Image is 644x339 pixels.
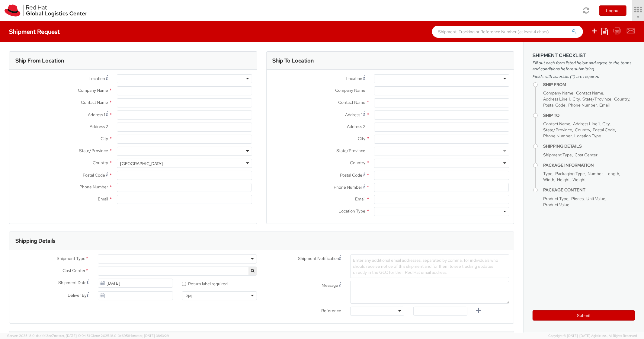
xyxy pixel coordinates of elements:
button: Submit [533,310,635,321]
span: Address Line 1 [573,121,600,126]
input: Shipment, Tracking or Reference Number (at least 4 chars) [432,26,583,38]
span: Message [322,283,338,288]
span: Length [605,171,619,176]
img: rh-logistics-00dfa346123c4ec078e1.svg [5,5,87,17]
span: Phone Number [79,184,108,190]
span: Number [588,171,603,176]
span: Address 1 [345,112,362,117]
span: Company Name [335,88,365,93]
span: Cost Center [575,152,598,158]
span: Type [543,171,553,176]
span: Server: 2025.18.0-daa1fe12ee7 [7,334,90,338]
span: Postal Code [83,172,105,178]
span: State/Province [582,96,611,102]
button: Logout [599,5,626,16]
span: Pieces [571,196,584,201]
span: Contact Name [81,100,108,105]
span: Shipment Type [543,152,572,158]
span: Postal Code [593,127,615,133]
span: Width [543,177,554,182]
span: Address 2 [347,124,365,129]
span: City [101,136,108,141]
span: Country [614,96,629,102]
span: Postal Code [543,102,566,108]
span: Enter any additional email addresses, separated by comma, for individuals who should receive noti... [353,257,498,275]
h3: Shipment Checklist [533,53,635,58]
span: Contact Name [338,100,365,105]
span: Location Type [574,133,601,139]
h4: Shipment Request [9,28,60,35]
span: master, [DATE] 08:10:29 [132,334,169,338]
span: Location [346,76,362,81]
span: Unit Value [586,196,605,201]
span: Company Name [543,90,573,96]
span: Height [557,177,570,182]
span: Shipment Type [57,255,85,262]
label: Return label required [182,280,229,287]
span: Email [98,196,108,202]
span: Cost Center [62,267,85,274]
span: Product Type [543,196,569,201]
span: City [602,121,610,126]
span: Product Value [543,202,569,207]
span: Email [355,196,365,202]
div: [GEOGRAPHIC_DATA] [120,161,163,167]
span: Contact Name [543,121,570,126]
span: Deliver By [68,292,87,299]
span: Phone Number [543,133,572,139]
span: Country [575,127,590,133]
h3: Ship From Location [15,58,64,64]
span: State/Province [336,148,365,153]
span: Address Line 1 [543,96,570,102]
span: Phone Number [334,184,362,190]
span: Reference [321,308,341,313]
span: Client: 2025.18.0-0e69584 [91,334,169,338]
h4: Package Information [543,163,635,168]
span: ▼ [636,15,640,20]
div: PM [185,293,192,299]
span: Packaging Type [555,171,585,176]
h4: Shipping Details [543,144,635,149]
span: State/Province [543,127,572,133]
span: Address 2 [90,124,108,129]
span: Address 1 [88,112,105,117]
span: City [358,136,365,141]
span: Email [599,102,610,108]
span: master, [DATE] 10:04:51 [54,334,90,338]
span: Weight [572,177,586,182]
span: Location Type [338,208,365,214]
span: City [572,96,580,102]
span: Company Name [78,88,108,93]
span: Phone Number [568,102,597,108]
span: Copyright © [DATE]-[DATE] Agistix Inc., All Rights Reserved [548,334,637,338]
h3: Shipping Details [15,238,55,244]
span: Contact Name [576,90,603,96]
h3: Ship To Location [273,58,314,64]
h4: Package Content [543,188,635,192]
span: Country [350,160,365,165]
span: Shipment Date [58,280,87,286]
span: Fill out each form listed below and agree to the terms and conditions before submitting [533,60,635,72]
span: Country [93,160,108,165]
span: State/Province [79,148,108,153]
span: Location [88,76,105,81]
span: Fields with asterisks (*) are required [533,73,635,79]
span: Shipment Notification [298,255,339,262]
h4: Ship To [543,113,635,118]
input: Return label required [182,282,186,286]
span: Postal Code [340,172,362,178]
h4: Ship From [543,82,635,87]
